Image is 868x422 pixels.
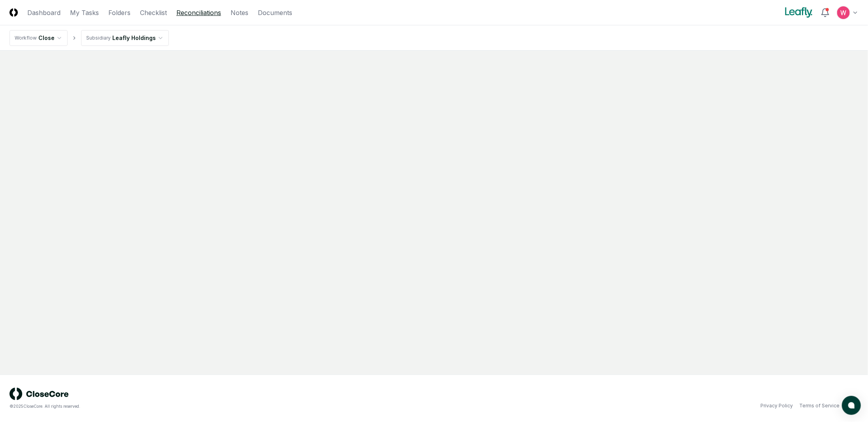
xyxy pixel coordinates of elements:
[837,6,850,19] img: ACg8ocIceHSWyQfagGvDoxhDyw_3B2kX-HJcUhl_gb0t8GGG-Ydwuw=s96-c
[140,8,167,17] a: Checklist
[799,402,840,409] a: Terms of Service
[9,30,169,46] nav: breadcrumb
[783,6,814,19] img: Leafly logo
[842,396,861,415] button: atlas-launcher
[9,388,69,400] img: logo
[86,34,111,42] div: Subsidiary
[70,8,99,17] a: My Tasks
[9,403,434,409] div: © 2025 CloseCore. All rights reserved.
[27,8,61,17] a: Dashboard
[231,8,248,17] a: Notes
[9,8,18,17] img: Logo
[760,402,793,409] a: Privacy Policy
[176,8,221,17] a: Reconciliations
[15,34,37,42] div: Workflow
[258,8,292,17] a: Documents
[108,8,130,17] a: Folders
